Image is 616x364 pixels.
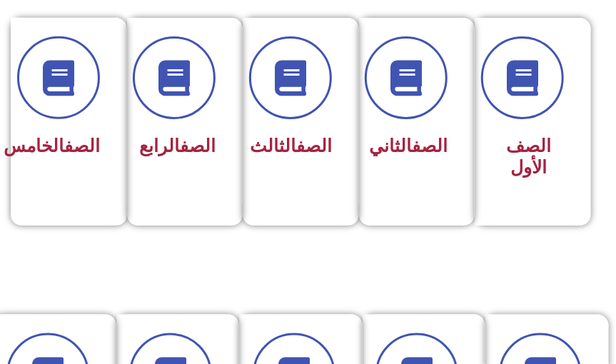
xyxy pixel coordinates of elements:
span: الرابع [139,136,216,156]
span: الصف الأول [506,136,551,178]
span: الخامس [4,136,100,156]
a: الصف [296,136,332,156]
a: الصف [64,136,100,156]
a: الصف [180,136,216,156]
a: الصف [412,136,448,156]
span: الثالث [250,136,332,156]
span: الثاني [369,136,448,156]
